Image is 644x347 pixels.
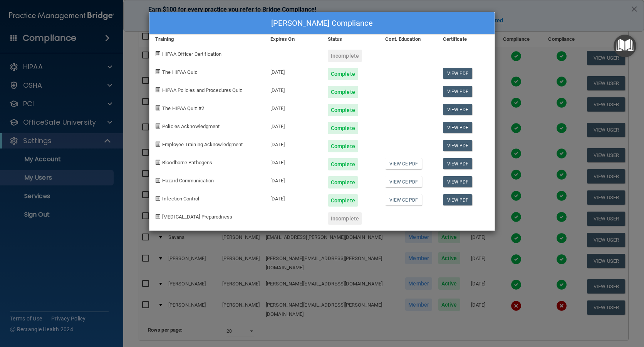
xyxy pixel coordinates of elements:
[328,122,358,134] div: Complete
[162,214,232,220] span: [MEDICAL_DATA] Preparedness
[328,140,358,152] div: Complete
[265,189,322,207] div: [DATE]
[328,86,358,98] div: Complete
[385,158,422,169] a: View CE PDF
[379,35,437,44] div: Cont. Education
[385,194,422,205] a: View CE PDF
[328,104,358,116] div: Complete
[265,98,322,116] div: [DATE]
[265,170,322,189] div: [DATE]
[443,176,473,187] a: View PDF
[443,158,473,169] a: View PDF
[614,35,636,57] button: Open Resource Center
[162,87,242,93] span: HIPAA Policies and Procedures Quiz
[322,35,379,44] div: Status
[443,122,473,133] a: View PDF
[162,69,197,75] span: The HIPAA Quiz
[162,123,220,129] span: Policies Acknowledgment
[443,194,473,205] a: View PDF
[328,194,358,207] div: Complete
[328,50,362,62] div: Incomplete
[265,62,322,80] div: [DATE]
[328,158,358,170] div: Complete
[265,134,322,152] div: [DATE]
[162,105,204,111] span: The HIPAA Quiz #2
[162,196,199,202] span: Infection Control
[385,176,422,187] a: View CE PDF
[162,51,221,57] span: HIPAA Officer Certification
[265,116,322,134] div: [DATE]
[443,140,473,151] a: View PDF
[443,68,473,79] a: View PDF
[162,160,212,165] span: Bloodborne Pathogens
[443,104,473,115] a: View PDF
[328,176,358,189] div: Complete
[162,178,214,184] span: Hazard Communication
[265,35,322,44] div: Expires On
[149,12,495,35] div: [PERSON_NAME] Compliance
[265,80,322,98] div: [DATE]
[328,212,362,225] div: Incomplete
[265,152,322,170] div: [DATE]
[443,86,473,97] a: View PDF
[328,68,358,80] div: Complete
[162,142,243,147] span: Employee Training Acknowledgment
[437,35,495,44] div: Certificate
[149,35,265,44] div: Training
